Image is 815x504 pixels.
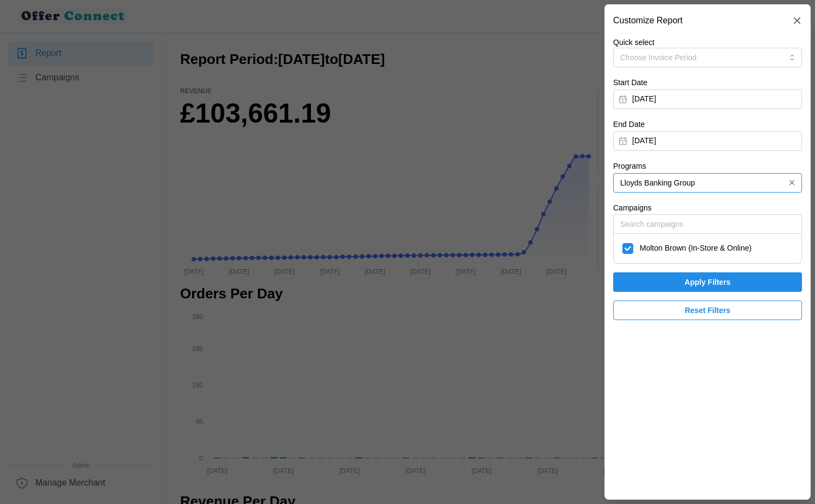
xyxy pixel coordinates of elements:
[620,53,697,62] span: Choose Invoice Period
[613,16,683,25] h2: Customize Report
[640,243,752,254] span: Molton Brown (In-Store & Online)
[613,37,802,48] p: Quick select
[613,131,802,151] button: [DATE]
[613,161,646,173] label: Programs
[613,77,647,89] label: Start Date
[613,119,645,131] label: End Date
[685,273,731,291] span: Apply Filters
[685,301,730,320] span: Reset Filters
[613,90,802,109] button: [DATE]
[613,301,802,320] button: Reset Filters
[613,214,802,234] input: Search campaigns
[613,202,652,214] label: Campaigns
[613,48,802,67] button: Choose Invoice Period
[613,272,802,292] button: Apply Filters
